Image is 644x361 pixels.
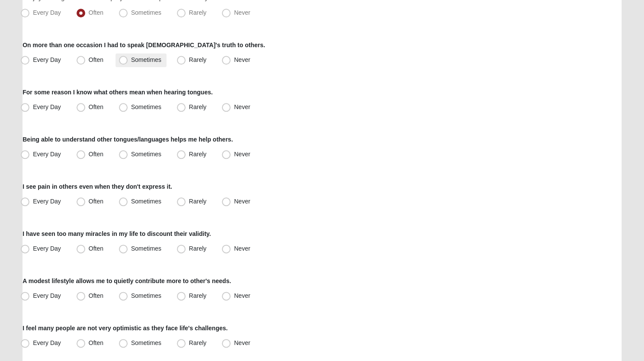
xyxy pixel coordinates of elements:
span: Often [89,339,103,346]
span: Never [234,245,250,252]
span: Often [89,151,103,158]
span: Often [89,198,103,205]
span: Never [234,339,250,346]
span: Often [89,103,103,110]
span: Never [234,103,250,110]
span: Every Day [33,245,61,252]
span: Every Day [33,198,61,205]
span: Rarely [189,151,206,158]
span: Never [234,292,250,299]
span: Sometimes [131,339,161,346]
label: Being able to understand other tongues/languages helps me help others. [22,135,233,144]
span: Every Day [33,103,61,110]
span: Sometimes [131,9,161,16]
span: Rarely [189,103,206,110]
label: For some reason I know what others mean when hearing tongues. [22,88,213,97]
span: Often [89,292,103,299]
span: Rarely [189,339,206,346]
span: Never [234,198,250,205]
span: Rarely [189,56,206,63]
span: Often [89,245,103,252]
span: Sometimes [131,245,161,252]
span: Every Day [33,9,61,16]
label: A modest lifestyle allows me to quietly contribute more to other's needs. [22,277,231,285]
span: Rarely [189,9,206,16]
span: Sometimes [131,292,161,299]
span: Never [234,56,250,63]
span: Never [234,9,250,16]
label: I see pain in others even when they don't express it. [22,182,172,191]
label: I have seen too many miracles in my life to discount their validity. [22,229,211,238]
span: Sometimes [131,103,161,110]
span: Every Day [33,56,61,63]
label: I feel many people are not very optimistic as they face life's challenges. [22,324,227,332]
span: Often [89,56,103,63]
span: Every Day [33,292,61,299]
span: Sometimes [131,198,161,205]
span: Every Day [33,339,61,346]
span: Every Day [33,151,61,158]
label: On more than one occasion I had to speak [DEMOGRAPHIC_DATA]'s truth to others. [22,41,265,49]
span: Often [89,9,103,16]
span: Sometimes [131,56,161,63]
span: Never [234,151,250,158]
span: Rarely [189,198,206,205]
span: Rarely [189,245,206,252]
span: Sometimes [131,151,161,158]
span: Rarely [189,292,206,299]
